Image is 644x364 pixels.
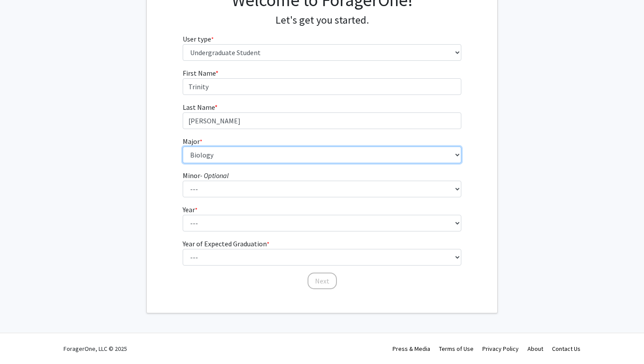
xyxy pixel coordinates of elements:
div: ForagerOne, LLC © 2025 [64,333,127,364]
span: Last Name [183,103,215,112]
label: User type [183,34,214,44]
a: About [527,345,543,353]
a: Privacy Policy [482,345,519,353]
label: Major [183,136,202,147]
a: Press & Media [393,345,430,353]
h4: Let's get you started. [183,14,462,27]
a: Terms of Use [439,345,474,353]
label: Year of Expected Graduation [183,238,269,249]
i: - Optional [200,171,229,180]
span: First Name [183,69,216,77]
label: Minor [183,170,229,181]
iframe: Chat [7,325,37,357]
button: Next [308,273,337,289]
label: Year [183,204,198,215]
a: Contact Us [552,345,580,353]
